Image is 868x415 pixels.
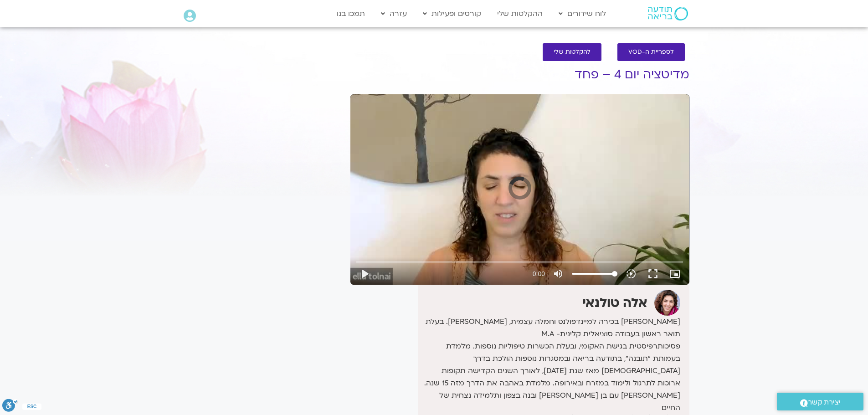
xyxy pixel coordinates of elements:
[420,316,680,414] p: [PERSON_NAME] בכירה למיינדפולנס וחמלה עצמית, [PERSON_NAME]. בעלת תואר ראשון בעבודה סוציאלית קליני...
[777,393,863,410] a: יצירת קשר
[808,396,841,409] span: יצירת קשר
[376,5,411,22] a: עזרה
[493,5,547,22] a: ההקלטות שלי
[628,49,674,56] span: לספריית ה-VOD
[332,5,370,22] a: תמכו בנו
[648,7,688,20] img: תודעה בריאה
[617,43,685,61] a: לספריית ה-VOD
[582,294,647,312] strong: אלה טולנאי
[543,43,601,61] a: להקלטות שלי
[554,49,591,56] span: להקלטות שלי
[350,68,689,82] h1: מדיטציה יום 4 – פחד
[654,290,680,316] img: אלה טולנאי
[554,5,611,22] a: לוח שידורים
[418,5,486,22] a: קורסים ופעילות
